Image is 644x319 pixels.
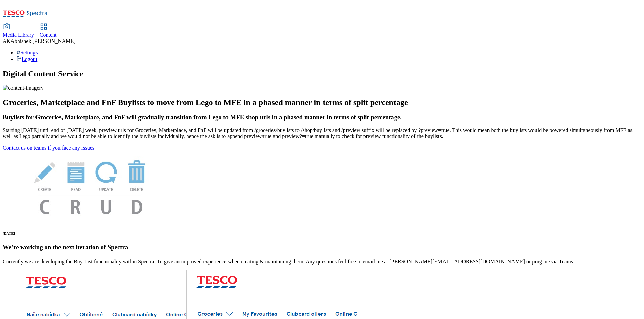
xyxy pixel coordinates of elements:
[40,24,57,38] a: Content
[40,32,57,38] span: Content
[3,24,34,38] a: Media Library
[3,69,641,78] h1: Digital Content Service
[3,127,641,139] p: Starting [DATE] until end of [DATE] week, preview urls for Groceries, Marketplace, and FnF will b...
[3,114,641,121] h3: Buylists for Groceries, Marketplace, and FnF will gradually transition from Lego to MFE shop urls...
[3,85,44,91] img: content-imagery
[16,56,37,62] a: Logout
[3,231,641,235] h6: [DATE]
[3,145,96,151] a: Contact us on teams if you face any issues.
[3,98,641,107] h2: Groceries, Marketplace and FnF Buylists to move from Lego to MFE in a phased manner in terms of s...
[3,38,10,44] span: AK
[3,259,641,265] p: Currently we are developing the Buy List functionality within Spectra. To give an improved experi...
[3,244,641,251] h3: We're working on the next iteration of Spectra
[3,32,34,38] span: Media Library
[3,151,178,221] img: News Image
[10,38,75,44] span: Abhishek [PERSON_NAME]
[16,50,38,55] a: Settings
